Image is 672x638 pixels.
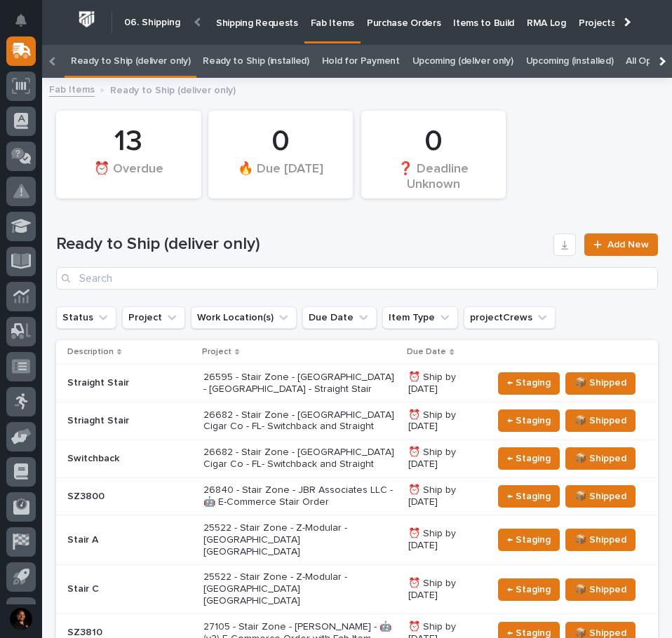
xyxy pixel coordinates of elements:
p: Due Date [407,344,446,360]
tr: Stair C25522 - Stair Zone - Z-Modular - [GEOGRAPHIC_DATA] [GEOGRAPHIC_DATA]⏰ Ship by [DATE]← Stag... [56,564,658,614]
button: ← Staging [498,447,560,470]
span: 📦 Shipped [574,412,626,429]
p: ⏰ Ship by [DATE] [408,578,481,602]
div: 0 [232,124,330,159]
p: ⏰ Ship by [DATE] [408,447,481,470]
span: 📦 Shipped [574,488,626,505]
div: ⏰ Overdue [80,161,177,190]
p: Stair C [67,583,192,595]
p: 25522 - Stair Zone - Z-Modular - [GEOGRAPHIC_DATA] [GEOGRAPHIC_DATA] [203,522,397,557]
p: ⏰ Ship by [DATE] [408,409,481,433]
span: 📦 Shipped [574,450,626,467]
span: 📦 Shipped [574,531,626,548]
a: Ready to Ship (deliver only) [71,45,190,78]
p: 26682 - Stair Zone - [GEOGRAPHIC_DATA] Cigar Co - FL- Switchback and Straight [203,447,397,470]
a: Fab Items [49,81,95,97]
button: 📦 Shipped [565,529,636,551]
p: 26595 - Stair Zone - [GEOGRAPHIC_DATA] - [GEOGRAPHIC_DATA] - Straight Stair [203,372,397,395]
div: 13 [80,124,177,159]
button: Notifications [6,6,36,35]
span: ← Staging [507,581,551,598]
a: Upcoming (installed) [526,45,614,78]
tr: Stair A25522 - Stair Zone - Z-Modular - [GEOGRAPHIC_DATA] [GEOGRAPHIC_DATA]⏰ Ship by [DATE]← Stag... [56,515,658,565]
a: Hold for Payment [322,45,400,78]
span: ← Staging [507,531,551,548]
h2: 06. Shipping [124,17,180,29]
button: 📦 Shipped [565,485,636,508]
p: Switchback [67,453,192,465]
p: Stair A [67,534,192,546]
p: 26840 - Stair Zone - JBR Associates LLC - 🤖 E-Commerce Stair Order [203,484,397,508]
div: 0 [385,124,483,159]
tr: Switchback26682 - Stair Zone - [GEOGRAPHIC_DATA] Cigar Co - FL- Switchback and Straight⏰ Ship by ... [56,440,658,477]
button: Project [122,306,185,329]
button: ← Staging [498,529,560,551]
button: Due Date [302,306,377,329]
p: 26682 - Stair Zone - [GEOGRAPHIC_DATA] Cigar Co - FL- Switchback and Straight [203,409,397,433]
p: Ready to Ship (deliver only) [110,81,236,97]
span: ← Staging [507,412,551,429]
p: ⏰ Ship by [DATE] [408,528,481,552]
div: ❓ Deadline Unknown [385,161,483,190]
tr: Striaght Stair26682 - Stair Zone - [GEOGRAPHIC_DATA] Cigar Co - FL- Switchback and Straight⏰ Ship... [56,402,658,440]
span: 📦 Shipped [574,581,626,598]
button: 📦 Shipped [565,578,636,601]
a: Add New [584,233,658,256]
span: ← Staging [507,374,551,391]
span: 📦 Shipped [574,374,626,391]
p: Description [67,344,114,360]
tr: Straight Stair26595 - Stair Zone - [GEOGRAPHIC_DATA] - [GEOGRAPHIC_DATA] - Straight Stair⏰ Ship b... [56,365,658,402]
a: Upcoming (deliver only) [412,45,513,78]
button: Item Type [382,306,458,329]
button: Work Location(s) [191,306,297,329]
a: All Open [626,45,663,78]
button: Status [56,306,116,329]
p: Project [202,344,231,360]
button: ← Staging [498,578,560,601]
p: Striaght Stair [67,415,192,427]
span: ← Staging [507,488,551,505]
button: ← Staging [498,372,560,395]
button: ← Staging [498,485,560,508]
button: users-avatar [6,604,36,634]
div: Notifications [18,14,36,36]
p: ⏰ Ship by [DATE] [408,484,481,508]
p: 25522 - Stair Zone - Z-Modular - [GEOGRAPHIC_DATA] [GEOGRAPHIC_DATA] [203,571,397,606]
h1: Ready to Ship (deliver only) [56,234,548,254]
tr: SZ380026840 - Stair Zone - JBR Associates LLC - 🤖 E-Commerce Stair Order⏰ Ship by [DATE]← Staging... [56,477,658,515]
input: Search [56,267,658,290]
p: SZ3800 [67,491,192,503]
p: ⏰ Ship by [DATE] [408,372,481,395]
span: ← Staging [507,450,551,467]
button: 📦 Shipped [565,372,636,395]
button: ← Staging [498,409,560,432]
button: 📦 Shipped [565,447,636,470]
p: Straight Stair [67,377,192,389]
a: Ready to Ship (installed) [203,45,309,78]
button: 📦 Shipped [565,409,636,432]
span: Add New [607,240,649,250]
img: Workspace Logo [74,6,100,32]
div: 🔥 Due [DATE] [232,161,330,190]
button: projectCrews [464,306,556,329]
